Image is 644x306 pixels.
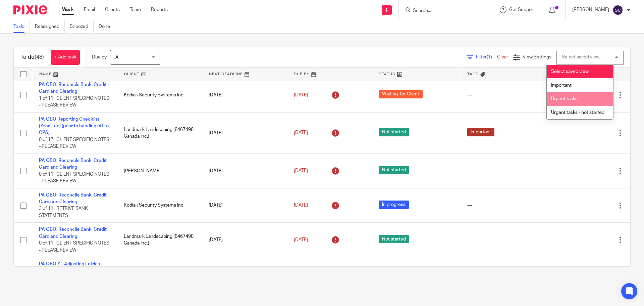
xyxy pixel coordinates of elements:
[39,193,107,204] a: PA QBO: Reconcile Bank, Credit Card and Clearing
[70,20,94,33] a: Snoozed
[115,55,120,60] span: All
[99,20,115,33] a: Done
[117,223,202,257] td: Landmark Landscaping (8467498 Canada Inc.)
[51,50,80,65] a: + Add task
[84,6,95,13] a: Email
[92,54,107,60] p: Due by
[572,6,609,13] p: [PERSON_NAME]
[202,188,287,223] td: [DATE]
[117,78,202,113] td: Kodiak Security Systems Inc
[35,54,44,60] span: (48)
[467,168,539,174] div: ---
[39,158,107,170] a: PA QBO: Reconcile Bank, Credit Card and Clearing
[467,202,539,209] div: ---
[151,6,168,13] a: Reports
[39,227,107,238] a: PA QBO: Reconcile Bank, Credit Card and Clearing
[39,172,109,184] span: 0 of 11 · CLIENT SPECIFIC NOTES - PLEASE REVIEW
[105,6,120,13] a: Clients
[39,262,108,280] a: PA QBO YE Adjusting Entries Checklist back from Accountant (AJE's,TB & F/S back from CPA)
[476,55,497,59] span: Filter
[202,78,287,113] td: [DATE]
[551,69,589,74] span: Select saved view
[294,169,308,173] span: [DATE]
[62,6,74,13] a: Work
[467,72,479,76] span: Tags
[202,257,287,292] td: [DATE]
[39,207,88,218] span: 3 of 11 · RETRIVE BANK STATEMENTS
[39,96,109,108] span: 1 of 11 · CLIENT SPECIFIC NOTES - PLEASE REVIEW
[467,128,494,136] span: Important
[39,137,109,149] span: 0 of 17 · CLIENT SPECIFIC NOTES - PLEASE REVIEW
[551,83,572,88] span: Important
[487,55,492,59] span: (1)
[13,20,30,33] a: To do
[379,201,409,209] span: In progress
[202,154,287,188] td: [DATE]
[117,112,202,154] td: Landmark Landscaping (8467498 Canada Inc.)
[294,203,308,208] span: [DATE]
[379,166,409,174] span: Not started
[20,54,44,61] h1: To do
[294,237,308,242] span: [DATE]
[13,5,47,14] img: Pixie
[130,6,141,13] a: Team
[379,235,409,243] span: Not started
[612,5,623,15] img: svg%3E
[294,93,308,97] span: [DATE]
[467,92,539,98] div: ---
[551,110,604,115] span: Urgent tasks - not started
[294,131,308,135] span: [DATE]
[509,7,535,12] span: Get Support
[379,90,423,98] span: Waiting: for Client
[39,82,107,94] a: PA QBO: Reconcile Bank, Credit Card and Clearing
[551,96,578,101] span: Urgent tasks
[35,20,65,33] a: Reassigned
[467,236,539,243] div: ---
[117,188,202,223] td: Kodiak Security Systems Inc
[412,8,473,14] input: Search
[117,257,202,292] td: Rideau Elevator Services Inc.
[39,241,109,253] span: 0 of 11 · CLIENT SPECIFIC NOTES - PLEASE REVIEW
[379,128,409,136] span: Not started
[39,117,109,135] a: PA QBO Reporting Checklist (Year-End) (prior to handing off to CPA)
[202,223,287,257] td: [DATE]
[497,55,508,59] a: Clear
[523,55,551,59] span: View Settings
[202,112,287,154] td: [DATE]
[562,55,599,59] div: Select saved view
[117,154,202,188] td: [PERSON_NAME]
